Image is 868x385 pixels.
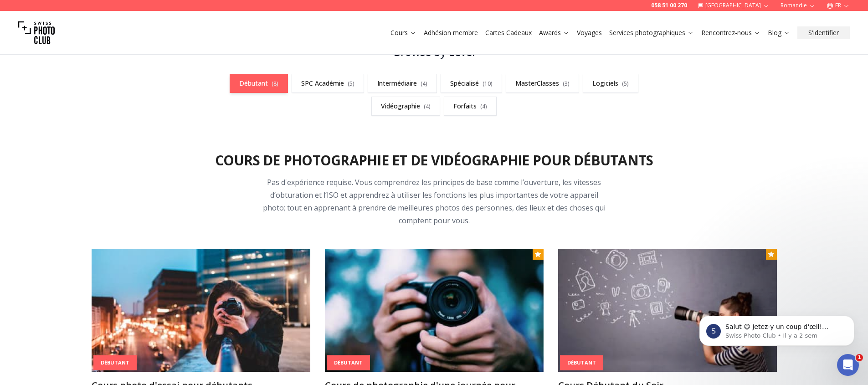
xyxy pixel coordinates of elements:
iframe: Intercom notifications message [686,297,868,360]
button: Services photographiques [606,26,698,39]
a: Rencontrez-nous [701,28,760,37]
a: Adhésion membre [424,28,478,37]
div: Débutant [93,355,137,370]
iframe: Intercom live chat [837,354,859,376]
span: ( 5 ) [622,80,629,87]
img: Cours de photographie d'une journée pour débutant [325,249,544,372]
span: 1 [856,354,863,361]
a: Cartes Cadeaux [485,28,532,37]
button: Cours [387,26,420,39]
a: Voyages [577,28,602,37]
span: ( 5 ) [348,80,354,87]
span: ( 8 ) [272,80,278,87]
img: Cours photo d'essai pour débutants [92,249,310,372]
a: SPC Académie(5) [292,74,364,93]
a: Débutant(8) [230,74,288,93]
div: Débutant [327,355,370,370]
button: Voyages [573,26,606,39]
a: Forfaits(4) [444,97,497,116]
h2: Cours de photographie et de vidéographie pour débutants [215,152,653,169]
a: Services photographiques [609,28,694,37]
img: Cours Débutant du Soir [558,249,777,372]
div: Débutant [560,355,603,370]
a: 058 51 00 270 [651,2,687,9]
span: ( 4 ) [480,103,487,110]
button: Cartes Cadeaux [482,26,535,39]
button: Blog [764,26,794,39]
a: Awards [539,28,570,37]
a: Spécialisé(10) [441,74,502,93]
button: S'identifier [797,26,850,39]
span: Pas d'expérience requise. Vous comprendrez les principes de base comme l’ouverture, les vitesses ... [263,177,606,226]
span: ( 10 ) [483,80,493,87]
a: MasterClasses(3) [506,74,579,93]
span: ( 4 ) [421,80,427,87]
a: Logiciels(5) [583,74,638,93]
button: Adhésion membre [420,26,482,39]
button: Awards [535,26,573,39]
a: Cours [390,28,416,37]
span: ( 4 ) [424,103,431,110]
a: Vidéographie(4) [371,97,440,116]
a: Blog [768,28,790,37]
span: ( 3 ) [563,80,570,87]
a: Intermédiaire(4) [368,74,437,93]
img: Swiss photo club [18,15,55,51]
button: Rencontrez-nous [698,26,764,39]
